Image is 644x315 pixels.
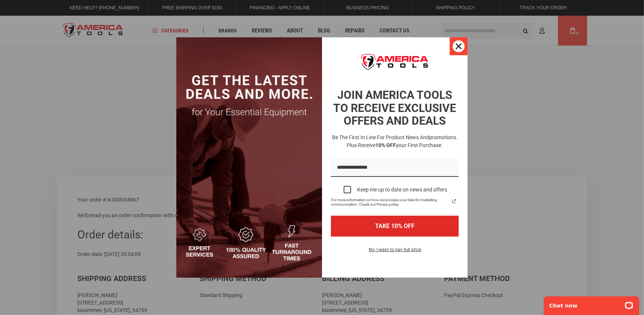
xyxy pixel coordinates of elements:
[450,37,468,55] button: Close
[331,158,459,177] input: Email field
[331,198,450,207] span: For more information on how we process your data for marketing communication. Check our Privacy p...
[450,197,459,206] a: Read our Privacy Policy
[456,43,462,49] svg: close icon
[329,134,460,149] h3: Be the first in line for product news and
[334,88,456,127] strong: JOIN AMERICA TOOLS TO RECEIVE EXCLUSIVE OFFERS AND DEALS
[357,187,447,193] div: Keep me up to date on news and offers
[331,216,459,236] button: TAKE 10% OFF
[347,134,458,148] span: promotions. Plus receive your first purchase.
[539,291,644,315] iframe: LiveChat chat widget
[376,142,396,148] strong: 10% OFF
[450,197,459,206] svg: link icon
[363,246,427,258] button: No, I want to pay full price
